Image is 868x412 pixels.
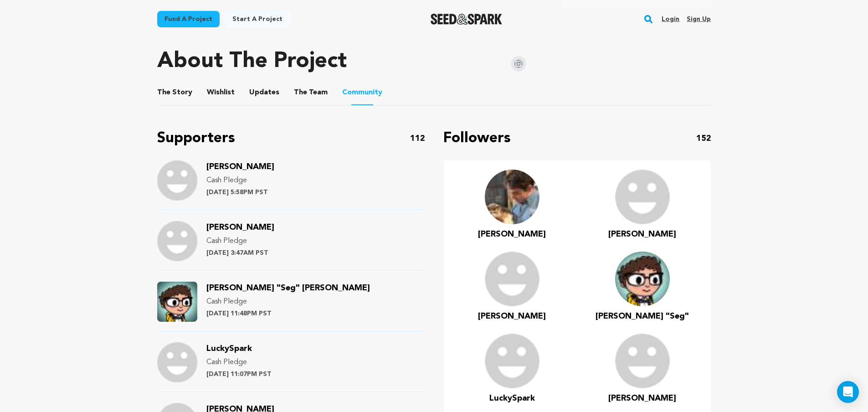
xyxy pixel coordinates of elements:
p: [DATE] 3:47AM PST [206,248,274,257]
div: Open Intercom Messenger [837,381,859,403]
span: Team [294,87,328,98]
a: LuckySpark [489,392,535,405]
span: [PERSON_NAME] "Seg" [596,312,689,320]
img: Seed&Spark Logo Dark Mode [431,14,502,25]
span: The [157,87,170,98]
a: [PERSON_NAME] [206,164,274,171]
p: Cash Pledge [206,236,274,247]
p: Followers [443,128,511,149]
a: Seed&Spark Homepage [431,14,502,25]
span: The [294,87,307,98]
img: Support Image [157,221,197,261]
p: 112 [410,132,425,145]
img: 81c93fbe839ad9a0.jpg [615,252,670,306]
img: e6948424967afddf.jpg [485,170,539,224]
span: [PERSON_NAME] [608,394,676,402]
span: Community [342,87,382,98]
a: Login [662,12,679,26]
a: Sign up [687,12,711,26]
span: [PERSON_NAME] "Seg" [PERSON_NAME] [206,284,370,292]
span: [PERSON_NAME] [206,163,274,171]
a: [PERSON_NAME] "Seg" [596,310,689,323]
a: [PERSON_NAME] [608,392,676,405]
p: Cash Pledge [206,175,274,186]
a: [PERSON_NAME] [608,228,676,241]
img: Support Image [157,160,197,201]
p: Supporters [157,128,235,149]
img: user.png [615,170,670,224]
span: [PERSON_NAME] [478,230,546,238]
a: Fund a project [157,11,220,27]
p: [DATE] 5:58PM PST [206,188,274,197]
p: [DATE] 11:07PM PST [206,370,272,379]
a: Start a project [225,11,290,27]
span: LuckySpark [489,394,535,402]
h1: About The Project [157,51,347,72]
span: [PERSON_NAME] [478,312,546,320]
img: Seed&Spark Instagram Icon [511,56,526,72]
span: LuckySpark [206,345,252,353]
a: [PERSON_NAME] [478,310,546,323]
span: Wishlist [207,87,235,98]
a: [PERSON_NAME] [206,224,274,232]
span: [PERSON_NAME] [206,223,274,232]
span: [PERSON_NAME] [608,230,676,238]
p: 152 [696,132,711,145]
img: user.png [485,252,539,306]
img: Support Image [157,282,197,322]
span: Story [157,87,192,98]
p: Cash Pledge [206,296,370,307]
a: [PERSON_NAME] [478,228,546,241]
span: Updates [249,87,279,98]
p: [DATE] 11:48PM PST [206,309,370,318]
img: Support Image [157,342,197,382]
img: user.png [485,334,539,388]
img: user.png [615,334,670,388]
a: LuckySpark [206,345,252,353]
p: Cash Pledge [206,357,272,368]
a: [PERSON_NAME] "Seg" [PERSON_NAME] [206,285,370,292]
